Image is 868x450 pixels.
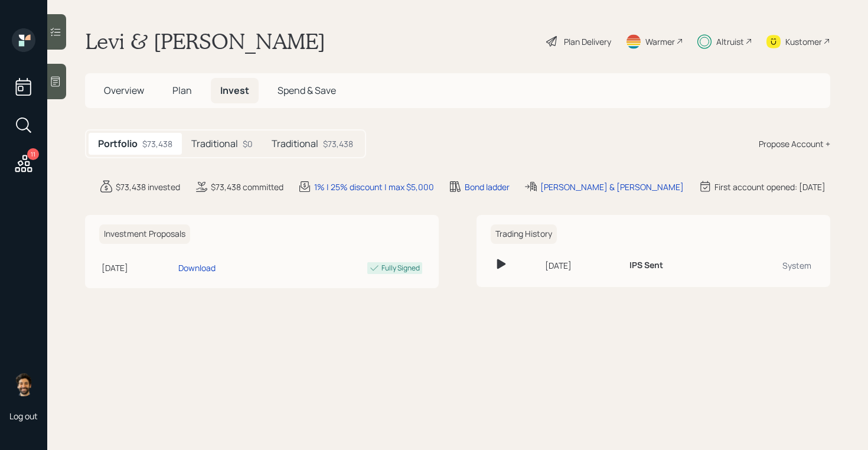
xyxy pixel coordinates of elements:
div: Log out [9,410,38,422]
div: $73,438 [323,138,353,150]
div: Download [178,262,216,274]
div: System [731,259,811,272]
div: Fully Signed [381,263,420,273]
div: Altruist [716,35,744,48]
div: Propose Account + [759,138,830,150]
div: $0 [243,138,253,150]
h5: Traditional [272,138,318,149]
div: 1% | 25% discount | max $5,000 [314,181,434,193]
span: Overview [104,84,144,97]
div: Plan Delivery [564,35,611,48]
h5: Portfolio [98,138,138,149]
div: $73,438 committed [211,181,283,193]
div: Bond ladder [465,181,510,193]
div: First account opened: [DATE] [714,181,825,193]
h1: Levi & [PERSON_NAME] [85,28,325,54]
div: Warmer [645,35,675,48]
h6: Investment Proposals [99,224,190,244]
div: $73,438 [142,138,172,150]
div: [PERSON_NAME] & [PERSON_NAME] [540,181,684,193]
h6: Trading History [491,224,557,244]
h5: Traditional [191,138,238,149]
div: $73,438 invested [116,181,180,193]
div: [DATE] [102,262,174,274]
div: 11 [27,148,39,160]
div: [DATE] [545,259,620,272]
span: Spend & Save [278,84,336,97]
div: Kustomer [785,35,822,48]
h6: IPS Sent [629,260,663,270]
span: Plan [172,84,192,97]
span: Invest [220,84,249,97]
img: eric-schwartz-headshot.png [12,373,35,396]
